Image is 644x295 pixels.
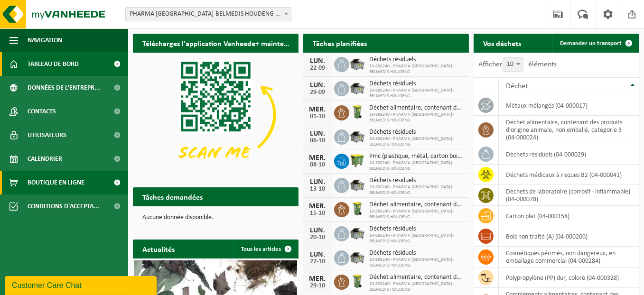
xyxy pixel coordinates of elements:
span: Déchet alimentaire, contenant des produits d'origine animale, non emballé, catég... [369,274,464,281]
span: PHARMA BELGIUM-BELMEDIS HOUDENG - HOUDENG-AIMERIES [125,7,291,21]
h2: Tâches demandées [133,187,212,206]
td: polypropylène (PP) dur, coloré (04-000328) [499,267,639,288]
span: Déchets résiduels [369,129,464,136]
span: Demander un transport [560,40,622,46]
div: LUN. [308,130,327,138]
span: 10-898240 - PHARMA [GEOGRAPHIC_DATA]-BELMEDIS HOUDENG [369,88,464,99]
span: 10-898240 - PHARMA [GEOGRAPHIC_DATA]-BELMEDIS HOUDENG [369,257,464,268]
img: Download de VHEPlus App [133,53,299,177]
a: Demander un transport [552,34,638,53]
img: WB-5000-GAL-GY-01 [349,249,365,265]
span: PHARMA BELGIUM-BELMEDIS HOUDENG - HOUDENG-AIMERIES [126,8,291,21]
img: WB-5000-GAL-GY-01 [349,176,365,193]
div: 20-10 [308,234,327,241]
img: WB-0140-HPE-GN-50 [349,104,365,120]
div: 22-09 [308,65,327,72]
span: Tableau de bord [28,52,79,76]
span: Navigation [28,28,62,52]
td: bois non traité (A) (04-000200) [499,226,639,247]
img: WB-1100-HPE-GN-50 [349,152,365,168]
span: Déchets résiduels [369,80,464,88]
span: Boutique en ligne [28,171,84,194]
span: Calendrier [28,147,62,171]
td: déchets résiduels (04-000029) [499,144,639,165]
div: LUN. [308,227,327,234]
img: WB-5000-GAL-GY-01 [349,225,365,241]
td: déchets médicaux à risques B2 (04-000041) [499,165,639,185]
span: 10-898240 - PHARMA [GEOGRAPHIC_DATA]-BELMEDIS HOUDENG [369,112,464,123]
div: LUN. [308,178,327,186]
span: Déchet alimentaire, contenant des produits d'origine animale, non emballé, catég... [369,104,464,112]
label: Afficher éléments [478,61,557,68]
iframe: chat widget [5,274,159,295]
span: 10-898240 - PHARMA [GEOGRAPHIC_DATA]-BELMEDIS HOUDENG [369,233,464,244]
h2: Tâches planifiées [303,34,376,52]
div: MER. [308,203,327,210]
p: Aucune donnée disponible. [142,214,289,221]
span: Déchets résiduels [369,249,464,257]
td: carton plat (04-000158) [499,206,639,226]
td: déchets de laboratoire (corrosif - inflammable) (04-000078) [499,185,639,206]
span: Déchets résiduels [369,177,464,184]
span: Déchet alimentaire, contenant des produits d'origine animale, non emballé, catég... [369,201,464,209]
span: 10-898240 - PHARMA [GEOGRAPHIC_DATA]-BELMEDIS HOUDENG [369,281,464,293]
div: 29-09 [308,89,327,96]
span: Déchet [506,83,528,90]
span: 10-898240 - PHARMA [GEOGRAPHIC_DATA]-BELMEDIS HOUDENG [369,136,464,147]
div: LUN. [308,251,327,258]
div: 06-10 [308,138,327,144]
div: 01-10 [308,113,327,120]
td: déchet alimentaire, contenant des produits d'origine animale, non emballé, catégorie 3 (04-000024) [499,116,639,144]
h2: Téléchargez l'application Vanheede+ maintenant! [133,34,299,52]
h2: Vos déchets [474,34,531,52]
img: WB-5000-GAL-GY-01 [349,55,365,72]
div: MER. [308,106,327,113]
span: Pmc (plastique, métal, carton boisson) (industriel) [369,153,464,160]
div: 08-10 [308,162,327,168]
span: 10 [503,58,523,71]
span: Conditions d'accepta... [28,194,99,218]
span: 10-898240 - PHARMA [GEOGRAPHIC_DATA]-BELMEDIS HOUDENG [369,209,464,220]
div: LUN. [308,82,327,89]
span: Utilisateurs [28,123,66,147]
div: 29-10 [308,283,327,289]
div: MER. [308,154,327,162]
span: Contacts [28,100,56,123]
div: LUN. [308,57,327,65]
div: 15-10 [308,210,327,217]
img: WB-5000-GAL-GY-01 [349,80,365,96]
td: cosmétiques périmés, non dangereux, en emballage commercial (04-000284) [499,247,639,267]
h2: Actualités [133,240,184,258]
img: WB-0140-HPE-GN-50 [349,273,365,289]
a: Tous les articles [233,240,298,258]
span: 10 [503,57,523,72]
div: 27-10 [308,258,327,265]
img: WB-0140-HPE-GN-50 [349,201,365,217]
span: 10-898240 - PHARMA [GEOGRAPHIC_DATA]-BELMEDIS HOUDENG [369,64,464,75]
div: MER. [308,275,327,283]
img: WB-5000-GAL-GY-01 [349,128,365,144]
span: 10-898240 - PHARMA [GEOGRAPHIC_DATA]-BELMEDIS HOUDENG [369,184,464,196]
span: Déchets résiduels [369,56,464,64]
span: Déchets résiduels [369,225,464,233]
span: Données de l'entrepr... [28,76,100,100]
div: 13-10 [308,186,327,193]
span: 10-898240 - PHARMA [GEOGRAPHIC_DATA]-BELMEDIS HOUDENG [369,160,464,172]
td: métaux mélangés (04-000017) [499,95,639,116]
